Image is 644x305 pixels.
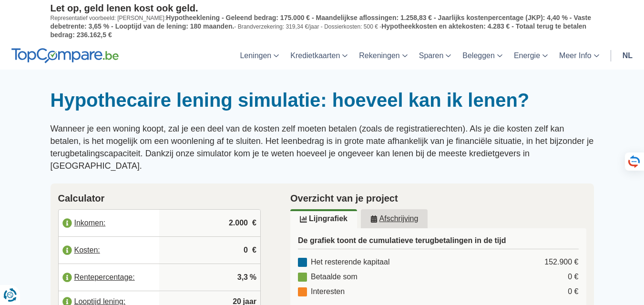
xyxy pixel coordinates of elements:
[58,191,261,205] h2: Calculator
[290,191,586,205] h2: Overzicht van je project
[285,41,353,70] a: Kredietkaarten
[59,240,160,261] label: Kosten:
[413,41,457,70] a: Sparen
[11,48,119,63] img: TopCompare
[163,237,256,263] input: |
[568,286,578,297] div: 0 €
[51,14,591,30] span: Hypotheeklening - Geleend bedrag: 175.000 € - Maandelijkse aflossingen: 1.258,83 € - Jaarlijks ko...
[298,286,345,297] div: Interesten
[163,264,256,290] input: |
[163,210,256,236] input: |
[353,41,413,70] a: Rekeningen
[544,257,578,268] div: 152.900 €
[457,41,508,70] a: Beleggen
[234,41,285,70] a: Leningen
[617,41,638,70] a: nl
[51,22,587,39] span: Hypotheekkosten en aktekosten: 4.283 € - Totaal terug te betalen bedrag: 236.162,5 €
[553,41,605,70] a: Meer Info
[508,41,553,70] a: Energie
[298,272,358,283] div: Betaalde som
[370,215,419,223] u: Afschrijving
[298,257,389,268] div: Het resterende kapitaal
[568,272,578,283] div: 0 €
[51,2,594,14] p: Let op, geld lenen kost ook geld.
[59,267,160,288] label: Rentepercentage:
[51,123,594,172] p: Wanneer je een woning koopt, zal je een deel van de kosten zelf moeten betalen (zoals de registra...
[51,89,594,112] h1: Hypothecaire lening simulatie: hoeveel kan ik lenen?
[252,245,256,256] span: €
[252,218,256,229] span: €
[59,213,160,234] label: Inkomen:
[300,215,348,223] u: Lijngrafiek
[250,272,256,283] span: %
[298,236,579,249] h3: De grafiek toont de cumulatieve terugbetalingen in de tijd
[51,14,594,39] p: Representatief voorbeeld: [PERSON_NAME]: - Brandverzekering: 319,34 €/jaar - Dossierkosten: 500 € -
